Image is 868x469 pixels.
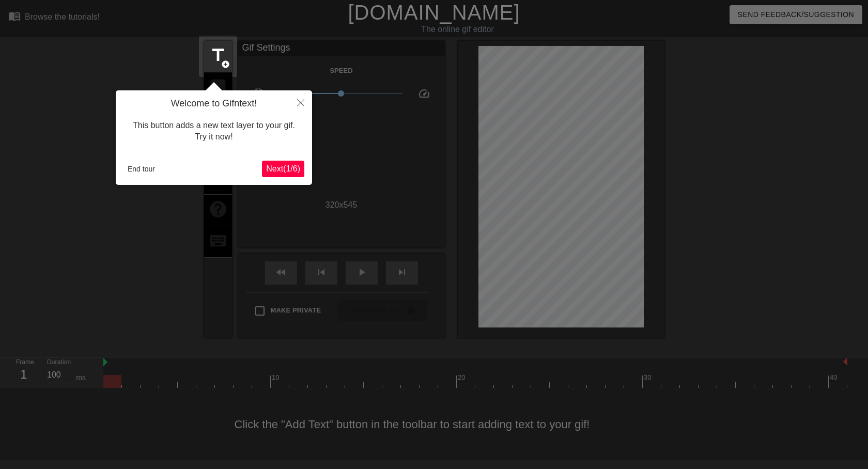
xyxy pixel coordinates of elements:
h4: Welcome to Gifntext! [123,98,304,110]
button: Close [289,90,312,114]
button: End tour [123,161,159,177]
span: Next ( 1 / 6 ) [266,164,300,173]
div: This button adds a new text layer to your gif. Try it now! [123,110,304,153]
button: Next [262,161,304,177]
